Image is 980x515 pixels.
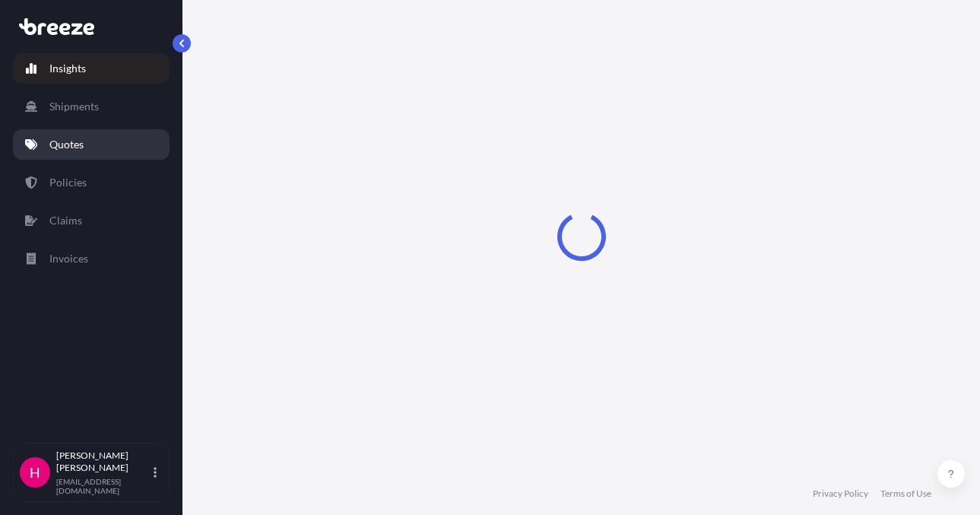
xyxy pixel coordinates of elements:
a: Invoices [13,243,170,274]
p: [EMAIL_ADDRESS][DOMAIN_NAME] [56,477,151,495]
p: Policies [49,175,87,190]
p: Shipments [49,99,99,114]
p: Invoices [49,251,88,266]
a: Insights [13,53,170,84]
a: Shipments [13,91,170,122]
p: Quotes [49,137,84,152]
a: Privacy Policy [813,488,868,500]
a: Claims [13,205,170,236]
a: Quotes [13,129,170,160]
a: Policies [13,167,170,198]
p: Claims [49,213,82,228]
a: Terms of Use [880,488,931,500]
span: H [30,465,40,480]
p: Insights [49,61,86,76]
p: [PERSON_NAME] [PERSON_NAME] [56,450,151,474]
